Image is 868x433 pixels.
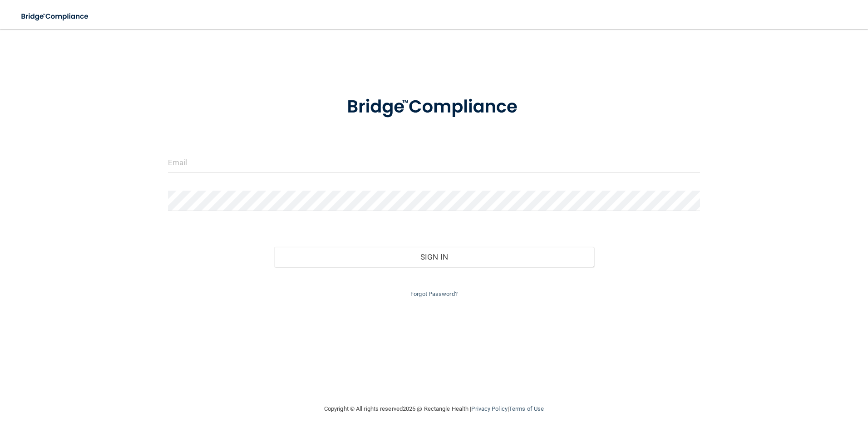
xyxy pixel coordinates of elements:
[328,84,540,131] img: bridge_compliance_login_screen.278c3ca4.svg
[268,394,600,423] div: Copyright © All rights reserved 2025 @ Rectangle Health | |
[274,247,594,267] button: Sign In
[168,153,700,173] input: Email
[14,7,97,26] img: bridge_compliance_login_screen.278c3ca4.svg
[471,405,507,412] a: Privacy Policy
[410,290,458,297] a: Forgot Password?
[509,405,544,412] a: Terms of Use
